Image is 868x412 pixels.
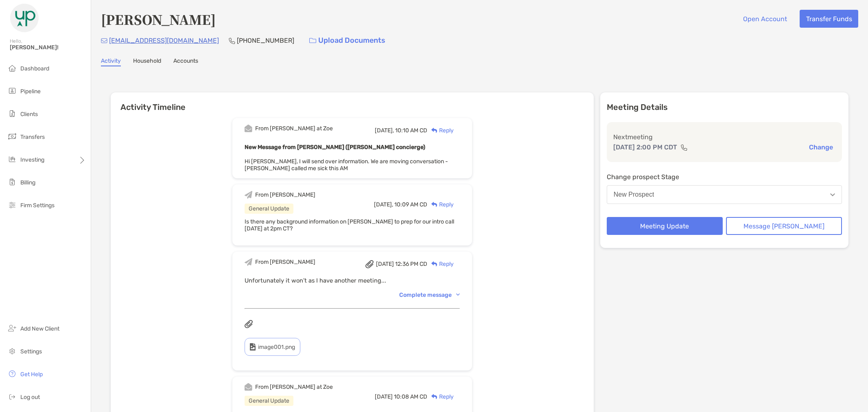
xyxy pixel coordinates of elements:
img: Chevron icon [456,294,460,296]
span: Pipeline [20,88,41,95]
img: Event icon [245,125,252,132]
div: Complete message [399,291,460,298]
div: From [PERSON_NAME] [255,259,315,265]
div: General Update [245,396,293,406]
p: [PHONE_NUMBER] [237,35,294,46]
span: 10:08 AM CD [394,393,427,400]
span: 10:09 AM CD [394,201,427,208]
button: Open Account [737,10,793,28]
span: [DATE], [374,201,393,208]
span: Unfortunately it won’t as I have another meeting... [245,277,386,284]
span: Settings [20,348,42,355]
span: image001.png [258,344,295,351]
img: Event icon [245,191,252,199]
img: Zoe Logo [10,3,39,33]
img: attachment [365,260,374,268]
img: get-help icon [7,369,17,379]
p: Meeting Details [607,102,842,112]
img: logout icon [7,392,17,401]
span: Investing [20,156,44,163]
img: firm-settings icon [7,200,17,210]
img: attachments [245,320,253,328]
img: billing icon [7,177,17,187]
span: 12:36 PM CD [395,261,427,267]
p: [EMAIL_ADDRESS][DOMAIN_NAME] [109,35,219,46]
span: Clients [20,111,38,118]
img: Email Icon [101,38,107,43]
div: New Prospect [614,191,654,198]
button: Meeting Update [607,217,723,235]
img: button icon [309,38,316,44]
a: Activity [101,57,121,66]
h6: Activity Timeline [111,92,594,112]
div: From [PERSON_NAME] at Zoe [255,125,333,132]
span: Log out [20,394,40,401]
div: Reply [427,392,454,401]
img: transfers icon [7,131,17,141]
span: [DATE] [376,261,394,267]
span: Is there any background information on [PERSON_NAME] to prep for our intro call [DATE] at 2pm CT? [245,218,454,232]
span: Dashboard [20,65,49,72]
h4: [PERSON_NAME] [101,10,216,28]
img: pipeline icon [7,86,17,96]
span: [DATE], [375,127,394,134]
span: Billing [20,179,35,186]
p: Next meeting [613,132,835,142]
img: Phone Icon [229,37,235,44]
img: dashboard icon [7,63,17,73]
img: clients icon [7,109,17,118]
img: type [250,343,256,351]
img: Reply icon [431,202,437,207]
a: Accounts [173,57,198,66]
img: settings icon [7,346,17,356]
span: 10:10 AM CD [395,127,427,134]
span: [DATE] [375,393,393,400]
b: New Message from [PERSON_NAME] ([PERSON_NAME] concierge) [245,144,425,151]
button: Change [807,143,835,151]
p: [DATE] 2:00 PM CDT [613,142,677,152]
button: Message [PERSON_NAME] [726,217,842,235]
img: Open dropdown arrow [830,193,835,196]
span: Firm Settings [20,202,55,209]
a: Household [133,57,161,66]
span: Get Help [20,371,43,378]
div: Reply [427,126,454,135]
div: Reply [427,260,454,268]
span: [PERSON_NAME]! [10,44,86,51]
p: Change prospect Stage [607,172,842,182]
div: From [PERSON_NAME] [255,191,315,198]
span: Hi [PERSON_NAME], I will send over information. We are moving conversation - [PERSON_NAME] called... [245,158,448,172]
img: Event icon [245,258,252,266]
div: Reply [427,200,454,209]
img: Event icon [245,383,252,391]
button: Transfer Funds [800,10,858,28]
img: investing icon [7,154,17,164]
img: Reply icon [431,128,437,133]
img: communication type [680,144,688,151]
img: add_new_client icon [7,323,17,333]
div: From [PERSON_NAME] at Zoe [255,384,333,390]
span: Transfers [20,134,45,140]
button: New Prospect [607,185,842,204]
a: Upload Documents [304,32,391,49]
img: Reply icon [431,261,437,267]
div: General Update [245,204,293,214]
img: Reply icon [431,394,437,399]
span: Add New Client [20,325,59,332]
